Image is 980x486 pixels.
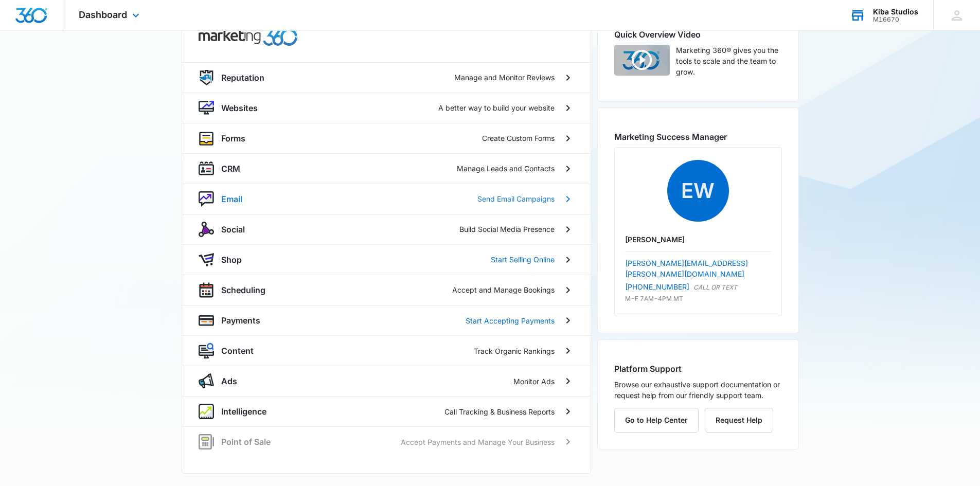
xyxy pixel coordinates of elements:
[459,224,555,235] p: Build Social Media Presence
[182,275,591,305] a: schedulingSchedulingAccept and Manage Bookings
[199,131,214,146] img: forms
[401,437,555,447] p: Accept Payments and Manage Your Business
[454,72,555,83] p: Manage and Monitor Reviews
[614,416,705,424] a: Go to Help Center
[614,131,782,143] h2: Marketing Success Manager
[221,284,265,296] p: Scheduling
[182,335,591,366] a: contentContentTrack Organic Rankings
[221,314,260,327] p: Payments
[199,434,214,449] img: pos
[199,404,214,419] img: intelligence
[221,193,242,205] p: Email
[482,133,555,143] p: Create Custom Forms
[221,223,245,236] p: Social
[693,283,737,292] p: CALL OR TEXT
[438,102,555,113] p: A better way to build your website
[457,163,555,174] p: Manage Leads and Contacts
[221,163,240,175] p: CRM
[182,426,591,457] a: posPoint of SaleAccept Payments and Manage Your Business
[199,100,214,116] img: website
[676,45,782,77] p: Marketing 360® gives you the tools to scale and the team to grow.
[221,102,258,114] p: Websites
[199,161,214,176] img: crm
[667,160,729,222] span: EW
[477,193,555,204] p: Send Email Campaigns
[614,379,782,401] p: Browse our exhaustive support documentation or request help from our friendly support team.
[199,343,214,358] img: content
[452,284,555,295] p: Accept and Manage Bookings
[474,346,555,356] p: Track Organic Rankings
[221,71,264,84] p: Reputation
[221,375,237,387] p: Ads
[873,8,918,16] div: account name
[614,408,699,433] button: Go to Help Center
[182,93,591,123] a: websiteWebsitesA better way to build your website
[221,345,254,357] p: Content
[614,363,782,375] h2: Platform Support
[614,45,670,76] img: Quick Overview Video
[444,406,555,417] p: Call Tracking & Business Reports
[182,214,591,244] a: socialSocialBuild Social Media Presence
[199,191,214,207] img: nurture
[79,9,127,20] span: Dashboard
[221,436,271,448] p: Point of Sale
[199,282,214,298] img: scheduling
[625,281,689,292] a: [PHONE_NUMBER]
[221,254,242,266] p: Shop
[199,373,214,389] img: ads
[199,28,298,46] img: common.products.marketing.title
[625,294,771,303] p: M-F 7AM-4PM MT
[182,366,591,396] a: adsAdsMonitor Ads
[625,259,748,278] a: [PERSON_NAME][EMAIL_ADDRESS][PERSON_NAME][DOMAIN_NAME]
[705,408,773,433] button: Request Help
[199,313,214,328] img: payments
[705,416,773,424] a: Request Help
[182,153,591,184] a: crmCRMManage Leads and Contacts
[221,132,245,145] p: Forms
[466,315,555,326] p: Start Accepting Payments
[625,234,771,245] p: [PERSON_NAME]
[199,252,214,267] img: shopApp
[491,254,555,265] p: Start Selling Online
[199,222,214,237] img: social
[221,405,266,418] p: Intelligence
[182,184,591,214] a: nurtureEmailSend Email Campaigns
[873,16,918,23] div: account id
[513,376,555,387] p: Monitor Ads
[614,28,782,41] h2: Quick Overview Video
[182,396,591,426] a: intelligenceIntelligenceCall Tracking & Business Reports
[199,70,214,85] img: reputation
[182,244,591,275] a: shopAppShopStart Selling Online
[182,123,591,153] a: formsFormsCreate Custom Forms
[182,305,591,335] a: paymentsPaymentsStart Accepting Payments
[182,62,591,93] a: reputationReputationManage and Monitor Reviews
